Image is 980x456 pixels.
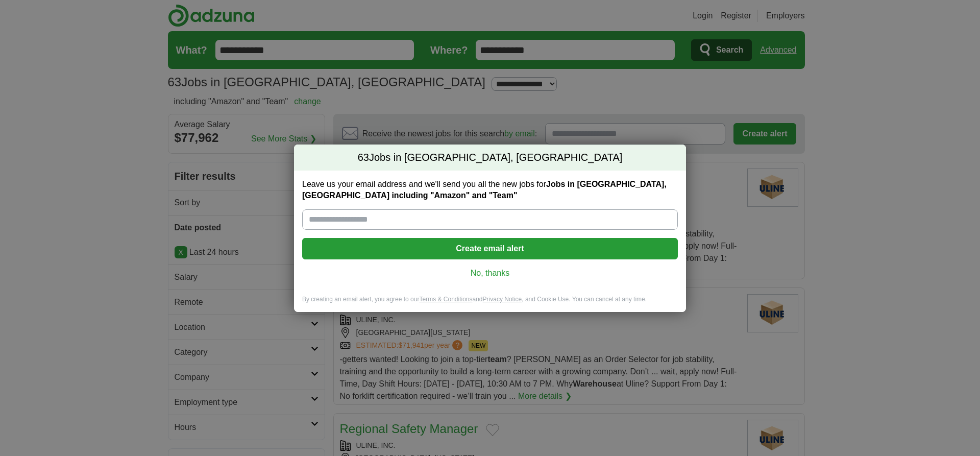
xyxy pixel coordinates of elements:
[294,145,686,171] h2: Jobs in [GEOGRAPHIC_DATA], [GEOGRAPHIC_DATA]
[302,179,678,201] label: Leave us your email address and we'll send you all the new jobs for
[419,296,472,303] a: Terms & Conditions
[483,296,522,303] a: Privacy Notice
[358,151,369,165] span: 63
[310,268,670,279] a: No, thanks
[302,238,678,259] button: Create email alert
[294,295,686,312] div: By creating an email alert, you agree to our and , and Cookie Use. You can cancel at any time.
